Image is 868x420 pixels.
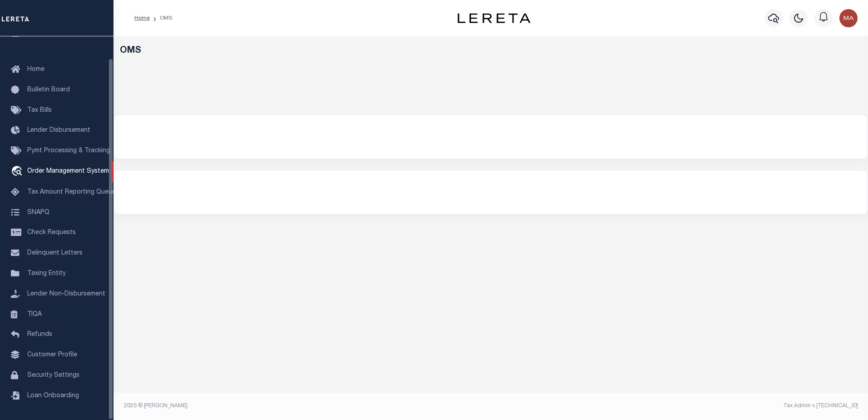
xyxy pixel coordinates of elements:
[27,66,44,73] span: Home
[27,209,49,215] span: SNAPQ
[458,13,530,23] img: logo-dark.svg
[27,127,90,134] span: Lender Disbursement
[134,15,150,21] a: Home
[27,372,79,379] span: Security Settings
[27,331,52,338] span: Refunds
[27,250,83,256] span: Delinquent Letters
[150,14,172,22] li: OMS
[27,270,66,277] span: Taxing Entity
[27,393,79,399] span: Loan Onboarding
[120,45,862,56] h5: OMS
[27,352,77,358] span: Customer Profile
[498,402,858,410] div: Tax Admin v.[TECHNICAL_ID]
[27,107,52,114] span: Tax Bills
[27,148,110,154] span: Pymt Processing & Tracking
[27,168,109,175] span: Order Management System
[27,189,116,195] span: Tax Amount Reporting Queue
[117,402,491,410] div: 2025 © [PERSON_NAME].
[27,311,42,317] span: TIQA
[839,9,858,27] img: svg+xml;base64,PHN2ZyB4bWxucz0iaHR0cDovL3d3dy53My5vcmcvMjAwMC9zdmciIHBvaW50ZXItZXZlbnRzPSJub25lIi...
[27,291,105,297] span: Lender Non-Disbursement
[11,166,25,178] i: travel_explore
[27,87,70,93] span: Bulletin Board
[27,230,76,236] span: Check Requests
